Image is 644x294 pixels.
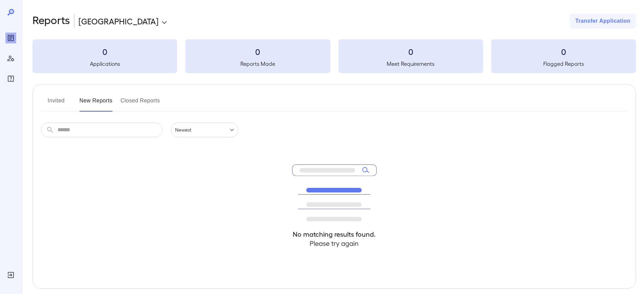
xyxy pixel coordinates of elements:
[32,14,70,28] h2: Reports
[78,16,159,26] p: [GEOGRAPHIC_DATA]
[491,60,636,68] h5: Flagged Reports
[292,239,377,248] h4: Please try again
[5,270,16,280] div: Log Out
[338,46,483,57] h3: 0
[185,46,330,57] h3: 0
[121,95,160,112] button: Closed Reports
[171,122,238,137] div: Newest
[79,95,113,112] button: New Reports
[32,60,177,68] h5: Applications
[41,95,71,112] button: Invited
[32,39,636,73] summary: 0Applications0Reports Made0Meet Requirements0Flagged Reports
[292,230,377,239] h4: No matching results found.
[5,33,16,43] div: Reports
[185,60,330,68] h5: Reports Made
[491,46,636,57] h3: 0
[570,14,636,28] button: Transfer Application
[338,60,483,68] h5: Meet Requirements
[32,46,177,57] h3: 0
[5,73,16,84] div: FAQ
[5,53,16,64] div: Manage Users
